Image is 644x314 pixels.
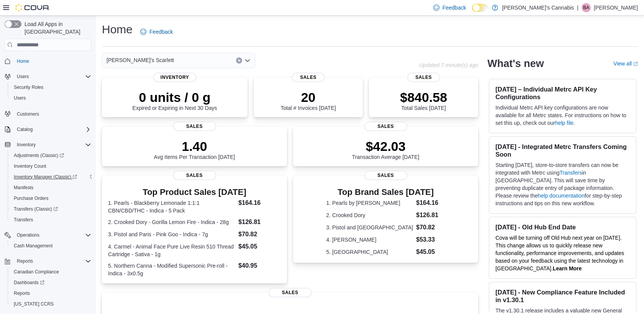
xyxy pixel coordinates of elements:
a: Transfers (Classic) [11,204,61,214]
div: Brandon Arrigo [582,3,591,12]
dt: 4. Carmel - Animal Face Pure Live Resin 510 Thread Cartridge - Sativa - 1g [108,243,235,258]
span: Inventory Count [11,162,91,171]
dd: $164.16 [416,198,445,208]
span: Customers [17,111,39,117]
div: Transaction Average [DATE] [352,139,420,160]
span: Manifests [11,183,91,192]
span: Inventory Count [14,163,46,169]
span: Cova will be turning off Old Hub next year on [DATE]. This change allows us to quickly release ne... [495,235,624,271]
span: Users [17,74,29,80]
a: View allExternal link [613,61,638,67]
a: Learn More [553,265,582,271]
p: $42.03 [352,139,420,154]
dt: 5. Northern Canna - Modified Supersonic Pre-roll - Indica - 3x0.5g [108,262,235,277]
span: Catalog [14,125,91,134]
span: Transfers (Classic) [14,206,58,212]
span: Transfers [11,215,91,224]
p: 20 [280,90,336,105]
h3: [DATE] – Individual Metrc API Key Configurations [495,85,630,101]
h3: [DATE] - New Compliance Feature Included in v1.30.1 [495,288,630,304]
button: Users [14,72,32,81]
button: Catalog [14,125,36,134]
button: Inventory [2,139,94,150]
span: Security Roles [14,84,43,90]
dt: 2. Crooked Dory [326,211,413,219]
span: Users [11,93,91,103]
button: Purchase Orders [8,193,94,204]
a: help file [555,120,574,126]
h3: [DATE] - Integrated Metrc Transfers Coming Soon [495,143,630,158]
h1: Home [102,22,133,37]
button: Manifests [8,182,94,193]
span: Canadian Compliance [14,269,59,275]
span: Operations [17,232,39,238]
p: [PERSON_NAME] [594,3,638,12]
dt: 3. Pistol and Paris - Pink Goo - Indica - 7g [108,231,235,238]
dd: $70.82 [416,223,445,232]
span: Users [14,95,26,101]
dt: 1. Pearls - Blackberry Lemonade 1:1:1 CBN/CBD/THC - Indica - 5 Pack [108,199,235,214]
p: | [577,3,578,12]
span: Reports [17,258,33,264]
span: Cash Management [11,241,91,250]
dt: 4. [PERSON_NAME] [326,236,413,244]
span: Sales [364,122,407,131]
img: Cova [15,4,50,11]
button: Transfers [8,214,94,225]
h3: [DATE] - Old Hub End Date [495,223,630,231]
button: Reports [2,256,94,267]
button: Reports [14,257,36,266]
div: Total Sales [DATE] [400,90,447,111]
button: [US_STATE] CCRS [8,299,94,309]
span: Reports [14,290,30,296]
button: Catalog [2,124,94,135]
span: BA [583,3,589,12]
a: Dashboards [11,278,48,287]
span: Home [17,58,29,64]
span: Operations [14,231,91,240]
span: Sales [173,122,216,131]
span: Users [14,72,91,81]
p: $840.58 [400,90,447,105]
a: Feedback [137,24,176,39]
span: Inventory Manager (Classic) [11,172,91,182]
dt: 5. [GEOGRAPHIC_DATA] [326,248,413,256]
a: Customers [14,110,42,119]
a: Transfers [11,215,36,224]
button: Clear input [236,57,242,64]
button: Inventory Count [8,161,94,172]
a: Cash Management [11,241,56,250]
p: Updated 7 minute(s) ago [419,62,478,68]
span: Sales [269,288,311,297]
span: Sales [292,73,325,82]
dd: $40.95 [238,261,281,270]
button: Users [2,71,94,82]
span: Feedback [442,4,466,11]
a: help documentation [538,193,585,199]
span: Dashboards [11,278,91,287]
span: Transfers (Classic) [11,204,91,214]
a: Home [14,57,32,66]
button: Security Roles [8,82,94,93]
svg: External link [633,62,638,66]
p: Starting [DATE], store-to-store transfers can now be integrated with Metrc using in [GEOGRAPHIC_D... [495,161,630,207]
a: Transfers (Classic) [8,204,94,214]
button: Inventory [14,140,39,149]
h2: What's new [487,57,544,70]
a: Inventory Manager (Classic) [8,172,94,182]
input: Dark Mode [472,4,488,12]
span: Load All Apps in [GEOGRAPHIC_DATA] [21,20,91,36]
span: Purchase Orders [11,194,91,203]
span: Inventory [14,140,91,149]
dd: $164.16 [238,198,281,208]
span: Reports [14,257,91,266]
span: Adjustments (Classic) [14,152,64,159]
span: Manifests [14,185,33,191]
dt: 2. Crooked Dory - Gorilla Lemon Fire - Indica - 28g [108,218,235,226]
a: Canadian Compliance [11,267,62,276]
div: Avg Items Per Transaction [DATE] [154,139,235,160]
p: 0 units / 0 g [133,90,217,105]
div: Total # Invoices [DATE] [280,90,336,111]
dt: 3. Pistol and [GEOGRAPHIC_DATA] [326,224,413,231]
